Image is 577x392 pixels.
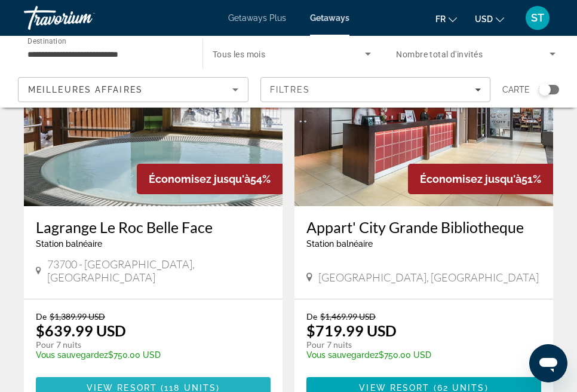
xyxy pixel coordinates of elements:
button: Filters [260,77,491,102]
span: fr [435,14,446,24]
a: Getaways Plus [228,13,286,23]
button: Change language [435,10,457,27]
span: USD [475,14,493,24]
p: Pour 7 nuits [36,339,259,350]
span: Filtres [270,85,311,94]
span: Carte [502,81,530,98]
span: Économisez jusqu'à [149,173,250,185]
p: $639.99 USD [36,321,126,339]
p: $750.00 USD [306,350,529,360]
iframe: Bouton de lancement de la fenêtre de messagerie [529,344,567,382]
span: Destination [27,36,66,45]
a: Travorium [24,2,143,33]
span: Nombre total d'invités [396,50,483,59]
p: $719.99 USD [306,321,397,339]
input: Select destination [27,47,187,62]
span: Vous sauvegardez [306,350,379,360]
span: 73700 - [GEOGRAPHIC_DATA], [GEOGRAPHIC_DATA] [47,258,271,284]
img: Lagrange Le Roc Belle Face [24,15,283,206]
span: Station balnéaire [306,239,373,249]
div: 51% [408,164,553,194]
span: [GEOGRAPHIC_DATA], [GEOGRAPHIC_DATA] [318,271,539,284]
p: Pour 7 nuits [306,339,529,350]
a: Appart' City Grande Bibliotheque [306,218,541,236]
a: Lagrange Le Roc Belle Face [36,218,271,236]
p: $750.00 USD [36,350,259,360]
mat-select: Sort by [28,82,238,97]
span: ST [531,12,544,24]
span: Vous sauvegardez [36,350,108,360]
span: $1,389.99 USD [50,311,105,321]
span: Économisez jusqu'à [420,173,521,185]
div: 54% [137,164,283,194]
span: Meilleures affaires [28,85,143,94]
button: User Menu [522,5,553,30]
span: Station balnéaire [36,239,102,249]
img: Appart' City Grande Bibliotheque [294,15,553,206]
button: Change currency [475,10,504,27]
span: Tous les mois [213,50,266,59]
span: De [36,311,47,321]
span: De [306,311,317,321]
a: Getaways [310,13,349,23]
span: $1,469.99 USD [320,311,376,321]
